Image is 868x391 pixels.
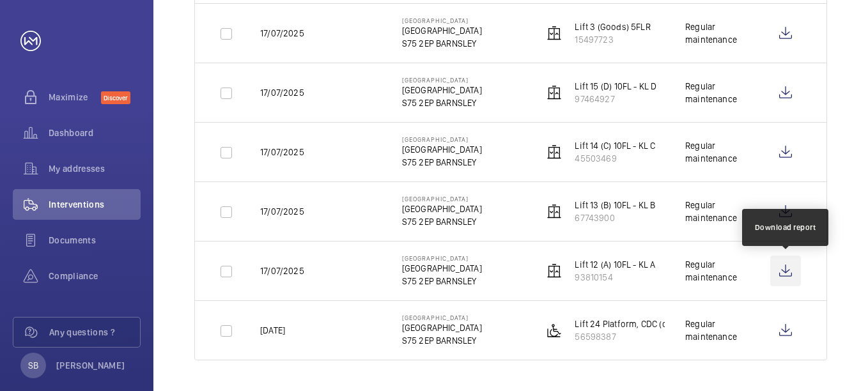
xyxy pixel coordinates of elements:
span: My addresses [49,162,141,175]
p: 45503469 [575,152,655,165]
p: S75 2EP BARNSLEY [402,215,482,228]
img: platform_lift.svg [546,323,562,338]
p: [GEOGRAPHIC_DATA] [402,135,482,143]
div: Regular maintenance [685,258,750,284]
span: Documents [49,234,141,247]
p: 17/07/2025 [260,86,304,99]
div: Regular maintenance [685,318,750,343]
p: 93810154 [575,271,655,284]
p: [GEOGRAPHIC_DATA] [402,314,482,321]
p: [GEOGRAPHIC_DATA] [402,17,482,24]
p: 17/07/2025 [260,264,304,277]
p: S75 2EP BARNSLEY [402,37,482,50]
img: elevator.svg [546,263,562,279]
span: Compliance [49,270,141,282]
p: S75 2EP BARNSLEY [402,96,482,109]
span: Dashboard [49,126,141,139]
p: SB [28,359,38,372]
span: Maximize [49,91,101,103]
p: [GEOGRAPHIC_DATA] [402,84,482,96]
div: Regular maintenance [685,139,750,165]
p: 17/07/2025 [260,27,304,40]
p: S75 2EP BARNSLEY [402,334,482,347]
p: 56598387 [575,330,693,343]
p: [GEOGRAPHIC_DATA] [402,24,482,37]
div: Download report [755,222,816,233]
p: 15497723 [575,33,650,46]
p: [GEOGRAPHIC_DATA] [402,143,482,156]
p: Lift 13 (B) 10FL - KL B [575,199,655,211]
img: elevator.svg [546,144,562,160]
p: S75 2EP BARNSLEY [402,156,482,169]
span: Interventions [49,198,141,211]
p: Lift 3 (Goods) 5FLR [575,20,650,33]
span: Discover [101,91,130,104]
div: Regular maintenance [685,80,750,105]
span: Any questions ? [49,326,140,339]
p: [GEOGRAPHIC_DATA] [402,203,482,215]
img: elevator.svg [546,26,562,41]
p: [GEOGRAPHIC_DATA] [402,195,482,203]
p: [GEOGRAPHIC_DATA] [402,321,482,334]
p: 97464927 [575,93,656,105]
p: Lift 12 (A) 10FL - KL A [575,258,655,271]
div: Regular maintenance [685,199,750,224]
p: [DATE] [260,324,285,337]
p: S75 2EP BARNSLEY [402,275,482,287]
p: Lift 24 Platform, CDC (off site) [575,318,693,330]
p: 67743900 [575,211,655,224]
p: [GEOGRAPHIC_DATA] [402,262,482,275]
p: [GEOGRAPHIC_DATA] [402,76,482,84]
p: [GEOGRAPHIC_DATA] [402,254,482,262]
p: 17/07/2025 [260,146,304,158]
p: Lift 15 (D) 10FL - KL D [575,80,656,93]
div: Regular maintenance [685,20,750,46]
img: elevator.svg [546,204,562,219]
p: 17/07/2025 [260,205,304,218]
p: [PERSON_NAME] [56,359,125,372]
img: elevator.svg [546,85,562,100]
p: Lift 14 (C) 10FL - KL C [575,139,655,152]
